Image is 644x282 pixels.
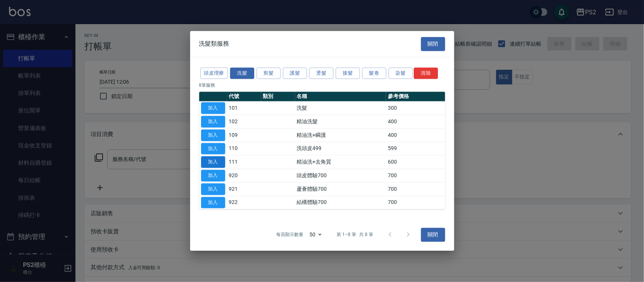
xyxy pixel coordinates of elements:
td: 599 [386,142,445,155]
button: 加入 [201,116,225,127]
td: 精油洗+去角質 [295,155,386,169]
td: 結構體驗700 [295,196,386,209]
th: 名稱 [295,92,386,102]
td: 921 [227,182,261,196]
td: 300 [386,101,445,115]
td: 922 [227,196,261,209]
td: 700 [386,182,445,196]
td: 110 [227,142,261,155]
p: 每頁顯示數量 [276,231,303,238]
td: 精油洗+瞬護 [295,129,386,142]
th: 參考價格 [386,92,445,102]
td: 111 [227,155,261,169]
th: 代號 [227,92,261,102]
button: 剪髮 [257,67,281,79]
button: 加入 [201,129,225,141]
button: 染髮 [389,67,413,79]
span: 洗髮類服務 [199,40,229,48]
button: 關閉 [421,228,445,242]
button: 加入 [201,143,225,155]
td: 600 [386,155,445,169]
button: 燙髮 [309,67,334,79]
p: 第 1–8 筆 共 8 筆 [337,231,373,238]
td: 101 [227,101,261,115]
button: 護髮 [283,67,307,79]
td: 109 [227,129,261,142]
button: 加入 [201,156,225,168]
td: 920 [227,169,261,182]
button: 加入 [201,197,225,208]
button: 關閉 [421,37,445,51]
button: 髮卷 [362,67,386,79]
button: 加入 [201,183,225,195]
th: 類別 [261,92,295,102]
td: 蘆薈體驗700 [295,182,386,196]
button: 加入 [201,170,225,181]
button: 清除 [414,67,438,79]
td: 洗髮 [295,101,386,115]
td: 102 [227,115,261,129]
button: 加入 [201,103,225,114]
td: 700 [386,196,445,209]
button: 頭皮理療 [200,67,228,79]
td: 頭皮體驗700 [295,169,386,182]
p: 8 筆服務 [199,82,445,89]
td: 700 [386,169,445,182]
button: 接髮 [336,67,360,79]
td: 精油洗髮 [295,115,386,129]
td: 400 [386,129,445,142]
button: 洗髮 [230,67,254,79]
td: 400 [386,115,445,129]
td: 洗頭皮499 [295,142,386,155]
div: 50 [306,225,324,245]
